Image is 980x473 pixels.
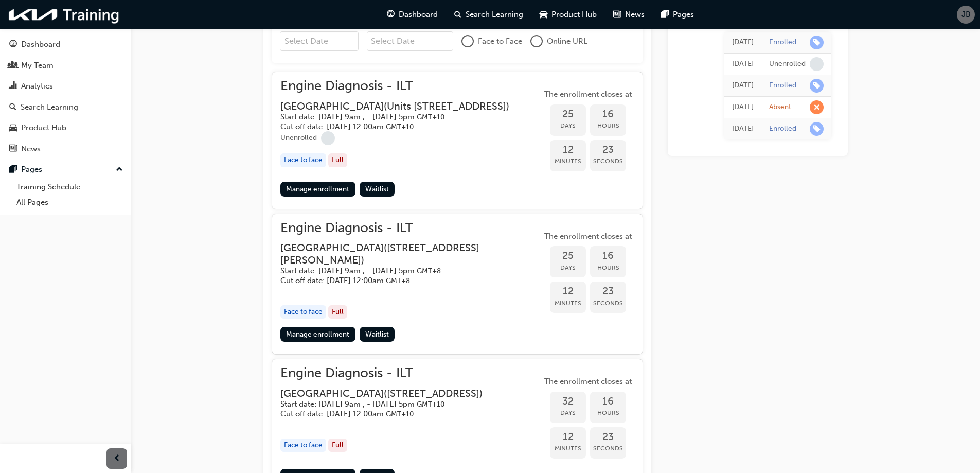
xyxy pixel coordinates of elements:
[9,40,17,49] span: guage-icon
[4,98,127,117] a: Search Learning
[613,8,621,21] span: news-icon
[957,6,975,24] button: JB
[4,160,127,179] button: Pages
[21,122,66,134] div: Product Hub
[550,286,586,297] span: 12
[9,103,16,112] span: search-icon
[454,8,461,21] span: search-icon
[531,4,605,25] a: car-iconProduct Hub
[417,267,441,275] span: Australian Western Standard Time GMT+8
[550,297,586,309] span: Minutes
[466,9,523,21] span: Search Learning
[4,118,127,137] a: Product Hub
[810,122,824,136] span: learningRecordVerb_ENROLL-icon
[280,439,326,452] div: Face to face
[550,431,586,443] span: 12
[280,133,317,143] div: Unenrolled
[605,4,653,25] a: news-iconNews
[21,39,60,50] div: Dashboard
[360,327,395,342] button: Waitlist
[12,179,127,195] a: Training Schedule
[280,222,634,346] button: Engine Diagnosis - ILT[GEOGRAPHIC_DATA]([STREET_ADDRESS][PERSON_NAME])Start date: [DATE] 9am , - ...
[590,297,626,309] span: Seconds
[21,101,78,113] div: Search Learning
[280,327,355,342] a: Manage enrollment
[4,56,127,75] a: My Team
[551,9,597,21] span: Product Hub
[21,60,54,72] div: My Team
[9,165,17,174] span: pages-icon
[542,231,634,242] span: The enrollment closes at
[328,305,347,319] div: Full
[590,443,626,454] span: Seconds
[550,407,586,419] span: Days
[769,81,796,91] div: Enrolled
[360,182,395,197] button: Waitlist
[550,262,586,274] span: Days
[280,266,525,276] h5: Start date: [DATE] 9am , - [DATE] 5pm
[386,410,414,418] span: Australian Eastern Standard Time GMT+10
[653,4,702,25] a: pages-iconPages
[365,185,389,194] span: Waitlist
[4,35,127,54] a: Dashboard
[280,100,509,112] h3: [GEOGRAPHIC_DATA] ( Units [STREET_ADDRESS] )
[810,100,824,114] span: learningRecordVerb_ABSENT-icon
[399,9,438,21] span: Dashboard
[625,9,645,21] span: News
[550,155,586,167] span: Minutes
[550,109,586,120] span: 25
[590,396,626,408] span: 16
[769,38,796,47] div: Enrolled
[769,59,806,69] div: Unenrolled
[379,4,446,25] a: guage-iconDashboard
[446,4,531,25] a: search-iconSearch Learning
[21,80,53,92] div: Analytics
[386,122,414,131] span: Australian Eastern Standard Time GMT+10
[280,409,483,419] h5: Cut off date: [DATE] 12:00am
[21,164,42,176] div: Pages
[280,305,326,319] div: Face to face
[732,101,754,113] div: Tue Oct 08 2024 09:00:00 GMT+1100 (Australian Eastern Daylight Time)
[280,153,326,167] div: Face to face
[417,400,444,409] span: Australian Eastern Standard Time GMT+10
[113,452,121,465] span: prev-icon
[590,286,626,297] span: 23
[386,276,410,285] span: Australian Western Standard Time GMT+8
[9,82,17,91] span: chart-icon
[9,61,17,71] span: people-icon
[810,79,824,93] span: learningRecordVerb_ENROLL-icon
[540,8,547,21] span: car-icon
[321,131,335,145] span: learningRecordVerb_NONE-icon
[367,31,454,51] input: To
[280,122,509,132] h5: Cut off date: [DATE] 12:00am
[550,250,586,262] span: 25
[387,8,395,21] span: guage-icon
[280,80,526,92] span: Engine Diagnosis - ILT
[21,143,41,155] div: News
[542,89,634,100] span: The enrollment closes at
[280,399,483,409] h5: Start date: [DATE] 9am , - [DATE] 5pm
[590,155,626,167] span: Seconds
[280,242,525,266] h3: [GEOGRAPHIC_DATA] ( [STREET_ADDRESS][PERSON_NAME] )
[810,36,824,49] span: learningRecordVerb_ENROLL-icon
[590,407,626,419] span: Hours
[328,153,347,167] div: Full
[590,144,626,156] span: 23
[280,80,634,201] button: Engine Diagnosis - ILT[GEOGRAPHIC_DATA](Units [STREET_ADDRESS])Start date: [DATE] 9am , - [DATE] ...
[365,330,389,339] span: Waitlist
[5,4,123,25] a: kia-training
[673,9,694,21] span: Pages
[280,182,355,197] a: Manage enrollment
[4,139,127,159] a: News
[280,222,542,234] span: Engine Diagnosis - ILT
[328,439,347,452] div: Full
[732,80,754,92] div: Tue May 13 2025 12:49:23 GMT+1000 (Australian Eastern Standard Time)
[116,163,123,177] span: up-icon
[280,276,525,286] h5: Cut off date: [DATE] 12:00am
[590,431,626,443] span: 23
[9,145,17,154] span: news-icon
[550,443,586,454] span: Minutes
[550,144,586,156] span: 12
[547,36,587,47] span: Online URL
[590,109,626,120] span: 16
